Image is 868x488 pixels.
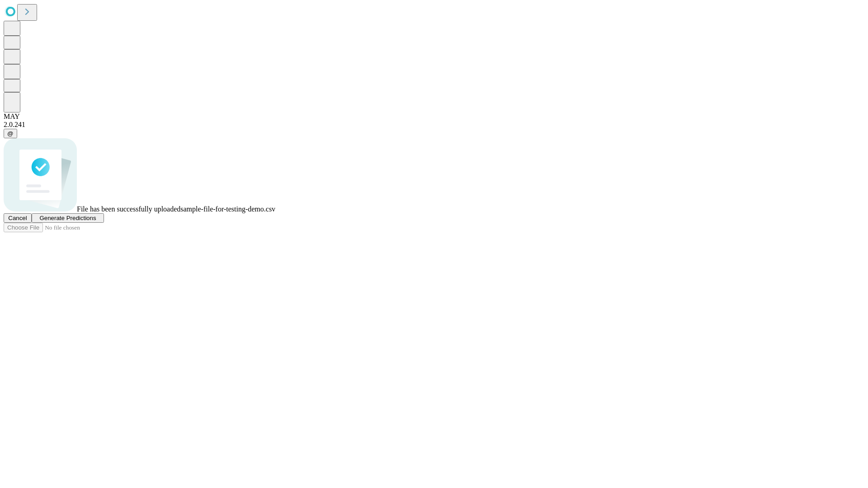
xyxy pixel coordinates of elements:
span: Cancel [8,215,27,221]
div: MAY [4,113,864,121]
button: @ [4,129,17,138]
div: 2.0.241 [4,121,864,129]
span: sample-file-for-testing-demo.csv [180,205,275,213]
span: Generate Predictions [39,215,96,221]
button: Cancel [4,213,32,223]
button: Generate Predictions [32,213,104,223]
span: File has been successfully uploaded [77,205,180,213]
span: @ [7,130,14,137]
